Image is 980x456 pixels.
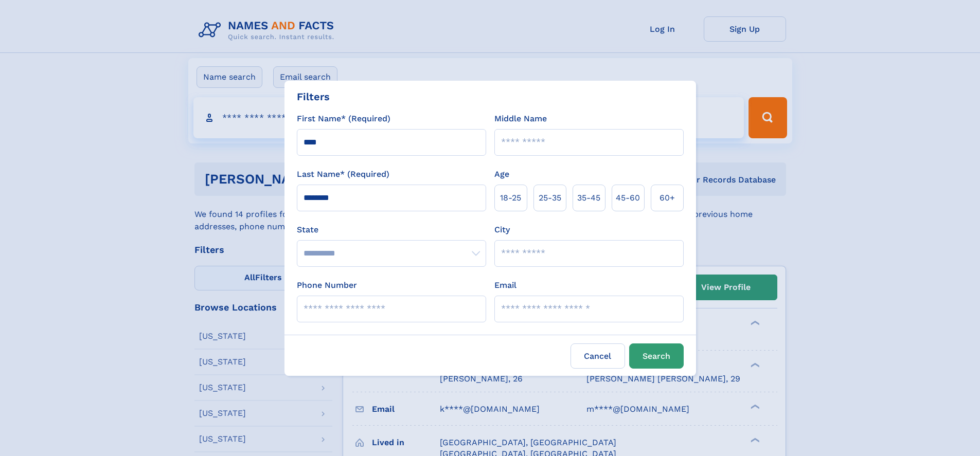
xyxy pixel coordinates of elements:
label: Phone Number [297,279,357,291]
span: 18‑25 [500,192,521,204]
span: 25‑35 [539,192,561,204]
span: 60+ [660,192,675,204]
label: City [494,224,510,236]
span: 35‑45 [577,192,600,204]
label: Last Name* (Required) [297,168,389,180]
button: Search [629,343,684,369]
label: Cancel [571,343,625,369]
span: 45‑60 [616,192,640,204]
label: First Name* (Required) [297,113,390,125]
div: Filters [297,89,330,104]
label: Middle Name [494,113,547,125]
label: State [297,224,486,236]
label: Email [494,279,516,291]
label: Age [494,168,509,180]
